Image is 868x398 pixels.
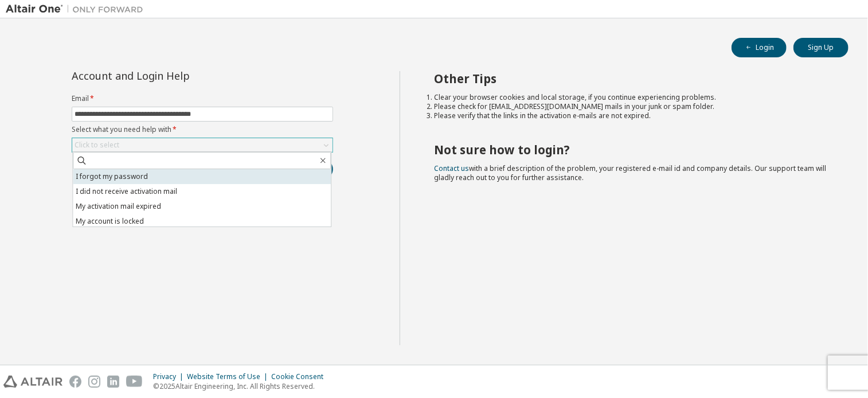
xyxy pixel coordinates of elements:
img: facebook.svg [69,376,81,388]
img: altair_logo.svg [3,376,62,388]
div: Click to select [75,141,119,150]
button: Login [732,38,787,57]
li: Please verify that the links in the activation e-mails are not expired. [435,111,828,120]
li: I forgot my password [73,169,331,184]
div: Privacy [153,372,187,381]
label: Email [72,94,333,103]
img: instagram.svg [88,376,100,388]
div: Website Terms of Use [187,372,271,381]
h2: Not sure how to login? [435,142,828,157]
img: youtube.svg [126,376,143,388]
img: Altair One [6,3,149,15]
a: Contact us [435,163,470,173]
p: © 2025 Altair Engineering, Inc. All Rights Reserved. [153,381,330,391]
div: Click to select [72,138,333,152]
div: Cookie Consent [271,372,330,381]
li: Clear your browser cookies and local storage, if you continue experiencing problems. [435,93,828,102]
div: Account and Login Help [72,71,281,80]
button: Sign Up [793,38,849,57]
img: linkedin.svg [107,376,119,388]
span: with a brief description of the problem, your registered e-mail id and company details. Our suppo... [435,163,827,182]
label: Select what you need help with [72,125,333,134]
li: Please check for [EMAIL_ADDRESS][DOMAIN_NAME] mails in your junk or spam folder. [435,102,828,111]
h2: Other Tips [435,71,828,86]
